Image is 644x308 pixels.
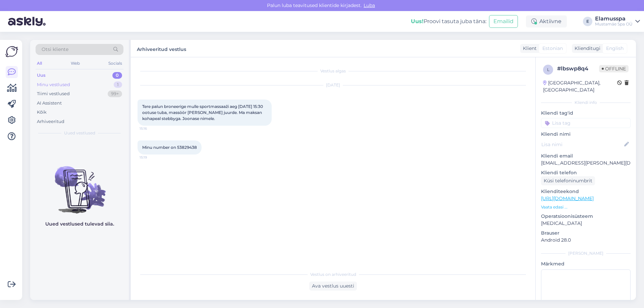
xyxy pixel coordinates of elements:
[606,45,624,52] span: English
[541,110,631,117] p: Kliendi tag'id
[541,230,631,237] p: Brauser
[541,195,594,201] a: [URL][DOMAIN_NAME]
[541,250,631,256] div: [PERSON_NAME]
[140,126,165,131] span: 15:16
[541,169,631,176] p: Kliendi telefon
[520,45,537,52] div: Klient
[541,141,623,148] input: Lisa nimi
[30,154,129,214] img: No chats
[5,45,18,58] img: Askly Logo
[108,90,122,97] div: 99+
[69,59,81,68] div: Web
[541,152,631,160] p: Kliendi email
[489,15,518,28] button: Emailid
[37,72,46,79] div: Uus
[362,2,377,8] span: Luba
[541,188,631,195] p: Klienditeekond
[542,45,563,52] span: Estonian
[36,59,43,68] div: All
[595,21,633,27] div: Mustamäe Spa OÜ
[37,81,70,88] div: Minu vestlused
[526,15,567,27] div: Aktiivne
[541,100,631,106] div: Kliendi info
[64,130,95,136] span: Uued vestlused
[411,17,486,25] div: Proovi tasuta juba täna:
[37,100,62,107] div: AI Assistent
[142,104,264,121] span: Tere palun broneerige mulle sportmassaaži aeg [DATE] 15:30 ootuse tuba, massöör [PERSON_NAME] juu...
[114,81,122,88] div: 1
[309,282,357,291] div: Ava vestlus uuesti
[138,82,529,88] div: [DATE]
[595,16,633,21] div: Elamusspa
[557,65,599,73] div: # lbswp8q4
[541,131,631,138] p: Kliendi nimi
[572,45,600,52] div: Klienditugi
[137,44,186,53] label: Arhiveeritud vestlus
[37,90,70,97] div: Tiimi vestlused
[541,213,631,220] p: Operatsioonisüsteem
[599,65,629,72] span: Offline
[541,237,631,244] p: Android 28.0
[595,16,640,27] a: ElamusspaMustamäe Spa OÜ
[37,109,47,116] div: Kõik
[107,59,123,68] div: Socials
[45,221,114,228] p: Uued vestlused tulevad siia.
[583,17,592,26] div: E
[138,68,529,74] div: Vestlus algas
[541,204,631,210] p: Vaata edasi ...
[543,79,617,94] div: [GEOGRAPHIC_DATA], [GEOGRAPHIC_DATA]
[112,72,122,79] div: 0
[310,271,356,278] span: Vestlus on arhiveeritud
[37,118,64,125] div: Arhiveeritud
[411,18,424,24] b: Uus!
[541,220,631,227] p: [MEDICAL_DATA]
[541,260,631,267] p: Märkmed
[541,160,631,167] p: [EMAIL_ADDRESS][PERSON_NAME][DOMAIN_NAME]
[541,176,595,185] div: Küsi telefoninumbrit
[541,118,631,128] input: Lisa tag
[140,155,165,160] span: 15:19
[142,145,197,150] span: Minu number on 53829438
[42,46,68,53] span: Otsi kliente
[547,67,549,72] span: l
